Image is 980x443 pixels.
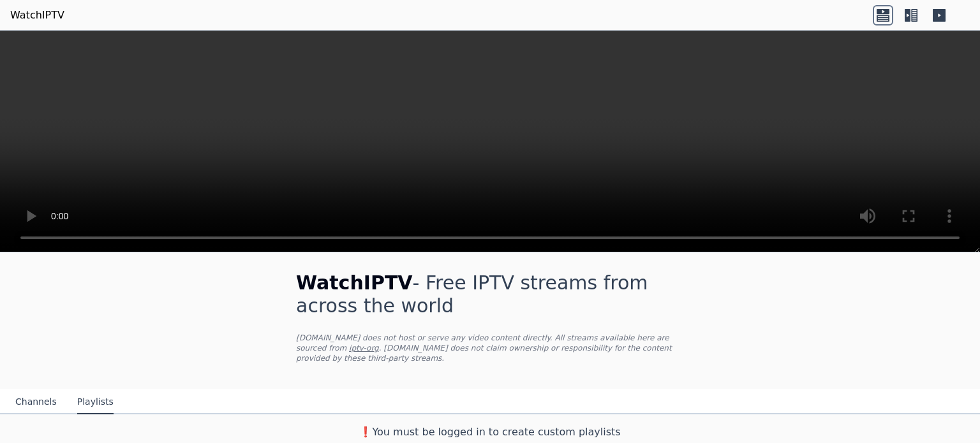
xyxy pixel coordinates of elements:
button: Channels [15,390,57,414]
h3: ❗️You must be logged in to create custom playlists [276,425,704,440]
h1: - Free IPTV streams from across the world [296,272,684,317]
a: iptv-org [349,344,379,352]
p: [DOMAIN_NAME] does not host or serve any video content directly. All streams available here are s... [296,333,684,363]
button: Playlists [77,390,114,414]
span: WatchIPTV [296,272,413,294]
a: WatchIPTV [10,8,64,23]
